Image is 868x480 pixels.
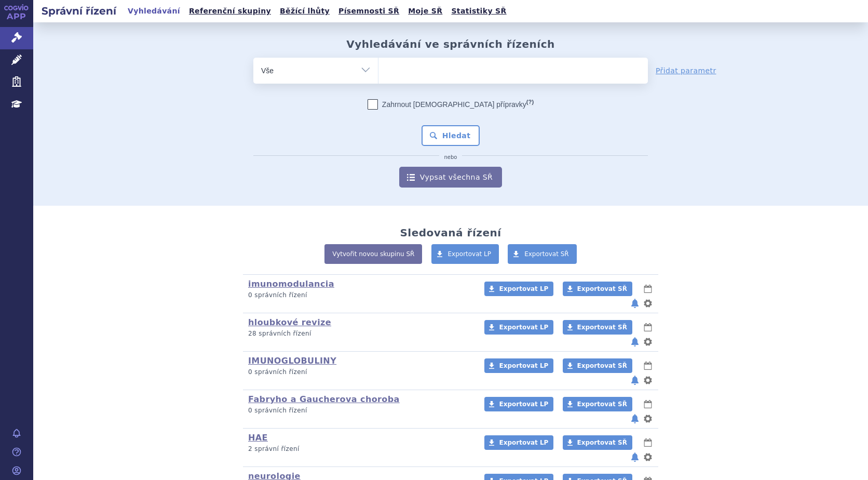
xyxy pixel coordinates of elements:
p: 0 správních řízení [248,368,471,377]
span: Exportovat LP [499,439,548,446]
i: nebo [439,154,463,161]
button: nastavení [643,374,653,386]
a: Exportovat SŘ [563,320,632,335]
button: Hledat [422,125,480,146]
a: Přidat parametr [656,65,716,76]
a: Exportovat SŘ [563,282,632,296]
h2: Správní řízení [33,4,125,18]
span: Exportovat SŘ [577,439,627,446]
button: notifikace [630,451,640,463]
a: Exportovat LP [484,397,553,411]
button: nastavení [643,451,653,463]
button: nastavení [643,412,653,425]
span: Exportovat SŘ [577,285,627,292]
a: Exportovat SŘ [563,397,632,411]
a: Vyhledávání [125,4,183,18]
span: Exportovat SŘ [577,362,627,369]
button: lhůty [643,359,653,372]
button: lhůty [643,283,653,295]
a: Exportovat LP [431,244,499,264]
a: Běžící lhůty [277,4,333,18]
p: 0 správních řízení [248,406,471,415]
button: lhůty [643,398,653,410]
span: Exportovat LP [499,324,548,331]
p: 28 správních řízení [248,329,471,338]
button: notifikace [630,336,640,348]
label: Zahrnout [DEMOGRAPHIC_DATA] přípravky [368,99,534,110]
h2: Vyhledávání ve správních řízeních [346,38,555,50]
p: 0 správních řízení [248,291,471,300]
a: Referenční skupiny [186,4,274,18]
span: Exportovat SŘ [524,250,569,258]
span: Exportovat LP [499,401,548,408]
a: Statistiky SŘ [448,4,509,18]
a: Exportovat SŘ [563,358,632,373]
button: notifikace [630,297,640,310]
a: Exportovat SŘ [563,435,632,450]
a: Vytvořit novou skupinu SŘ [324,244,422,264]
span: Exportovat SŘ [577,401,627,408]
a: Exportovat LP [484,282,553,296]
button: nastavení [643,297,653,310]
a: HAE [248,433,268,443]
span: Exportovat LP [499,362,548,369]
span: Exportovat LP [448,250,492,258]
a: Exportovat LP [484,358,553,373]
span: Exportovat SŘ [577,324,627,331]
a: Exportovat SŘ [508,244,577,264]
p: 2 správní řízení [248,445,471,454]
button: lhůty [643,436,653,449]
a: Fabryho a Gaucherova choroba [248,394,400,404]
a: Exportovat LP [484,435,553,450]
a: imunomodulancia [248,279,334,289]
a: hloubkové revize [248,317,331,327]
button: notifikace [630,412,640,425]
a: Moje SŘ [405,4,445,18]
button: nastavení [643,336,653,348]
span: Exportovat LP [499,285,548,292]
a: Vypsat všechna SŘ [399,167,502,188]
a: Písemnosti SŘ [335,4,402,18]
a: IMUNOGLOBULINY [248,356,336,366]
button: lhůty [643,321,653,334]
button: notifikace [630,374,640,386]
a: Exportovat LP [484,320,553,335]
h2: Sledovaná řízení [400,226,501,239]
abbr: (?) [526,99,534,105]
